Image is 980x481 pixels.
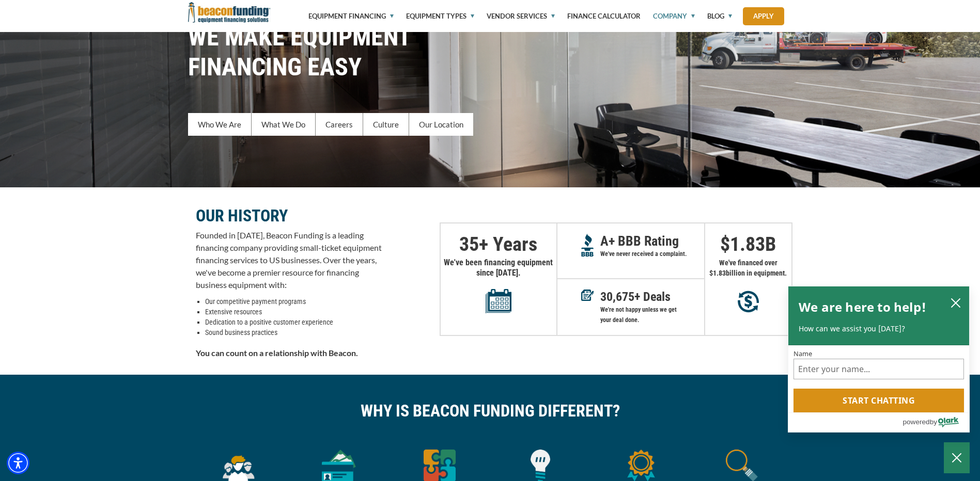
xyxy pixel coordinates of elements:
a: What We Do [252,113,316,136]
li: Sound business practices [205,327,382,338]
button: close chatbox [947,295,964,311]
button: Close Chatbox [944,442,970,473]
p: We're not happy unless we get your deal done. [600,304,704,325]
input: Name [794,359,964,379]
div: olark chatbox [788,286,970,432]
a: Apply [743,7,784,25]
span: 35 [459,233,479,255]
a: Who We Are [188,113,252,136]
p: We've financed over $ billion in equipment. [705,258,791,278]
p: WHY IS BEACON FUNDING DIFFERENT? [196,406,785,416]
img: Years in equipment financing [486,288,511,313]
p: + Years [441,239,556,249]
p: A+ BBB Rating [600,236,704,246]
span: powered [903,415,929,428]
p: We've never received a complaint. [600,249,704,259]
h1: WE MAKE EQUIPMENT FINANCING EASY [188,22,792,82]
li: Extensive resources [205,307,382,317]
a: Beacon Funding Corporation [188,8,271,16]
p: OUR HISTORY [196,210,382,222]
a: Powered by Olark [903,413,969,432]
span: 1.83 [730,233,765,255]
img: Beacon Funding Corporation [188,2,271,23]
a: Our Location [409,113,473,136]
img: Deals in Equipment Financing [581,290,594,301]
button: Start chatting [794,389,964,412]
strong: You can count on a relationship with Beacon. [196,348,358,358]
img: A+ Reputation BBB [581,234,594,256]
span: by [930,415,937,428]
label: Name [794,350,964,357]
span: 30,675 [600,290,634,304]
div: Accessibility Menu [7,452,29,474]
span: 1.83 [713,269,726,277]
p: How can we assist you [DATE]? [799,324,959,334]
p: + Deals [600,292,704,302]
a: Careers [316,113,363,136]
li: Dedication to a positive customer experience [205,317,382,327]
img: Millions in equipment purchases [738,291,759,313]
p: $ B [705,239,791,249]
p: We've been financing equipment since [DATE]. [441,258,556,313]
p: Founded in [DATE], Beacon Funding is a leading financing company providing small-ticket equipment... [196,229,382,291]
h2: We are here to help! [799,297,926,317]
li: Our competitive payment programs [205,296,382,307]
a: Culture [363,113,409,136]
